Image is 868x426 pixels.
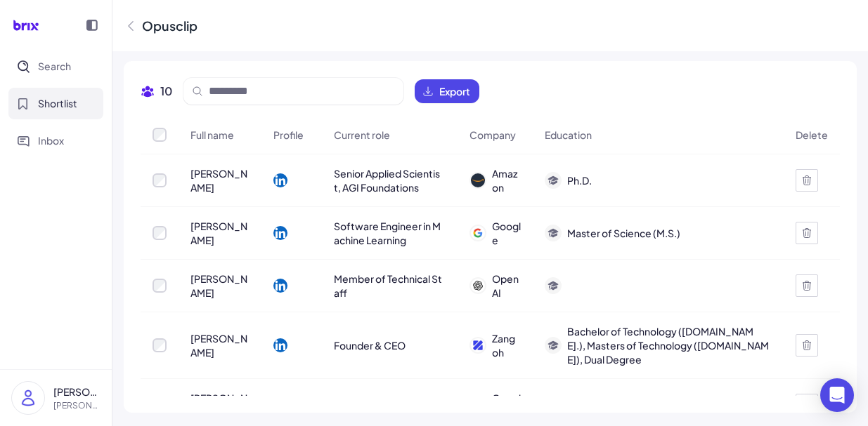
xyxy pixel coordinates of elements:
img: user_logo.png [12,382,44,414]
span: Senior Applied Scientist, AGI Foundations [334,166,446,194]
span: [PERSON_NAME] [190,219,250,247]
span: Export [439,84,470,98]
button: Search [8,51,103,82]
span: [PERSON_NAME] [190,331,250,359]
span: Search [38,59,71,74]
span: Software Engineer in Machine Learning [334,219,446,247]
span: Bachelor of Technology ([DOMAIN_NAME].), Masters of Technology ([DOMAIN_NAME]), Dual Degree [567,324,772,366]
span: Zangoh [492,331,522,359]
span: Company [469,128,516,142]
span: Ph.D. [567,173,592,187]
span: Education [545,128,592,142]
span: Amazon [492,166,522,194]
button: Export [415,79,479,103]
span: [PERSON_NAME] [190,166,250,194]
span: Full name [190,128,234,142]
span: Google [492,219,522,247]
button: Inbox [8,125,103,157]
span: Master of Science (M.S.) [567,226,680,240]
div: Open Intercom Messenger [820,378,854,412]
img: 公司logo [471,279,485,293]
span: Inbox [38,133,64,148]
span: [PERSON_NAME] [190,272,250,300]
span: Current role [334,128,390,142]
span: Member of Technical Staff [334,272,446,300]
img: 公司logo [471,226,485,240]
span: OpenAI [492,272,522,300]
span: Shortlist [38,96,77,111]
img: 公司logo [471,338,485,352]
span: Founder & CEO [334,338,406,352]
span: Profile [273,128,304,142]
img: 公司logo [471,173,485,187]
button: Shortlist [8,88,103,119]
p: [PERSON_NAME][EMAIL_ADDRESS][DOMAIN_NAME] [53,399,101,412]
span: Delete [796,128,828,142]
p: [PERSON_NAME] [53,385,101,399]
span: Google [492,391,522,419]
span: 10 [160,83,172,100]
div: Opusclip [142,16,197,35]
span: [PERSON_NAME] [190,391,250,419]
